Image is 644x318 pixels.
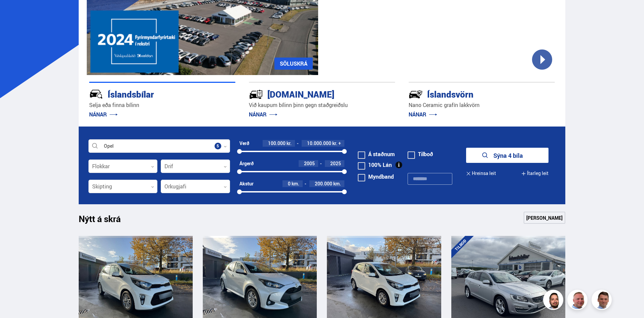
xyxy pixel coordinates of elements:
button: Opna LiveChat spjallviðmót [5,3,26,23]
div: [DOMAIN_NAME] [249,88,371,100]
span: 200.000 [315,180,332,187]
a: NÁNAR [89,111,118,118]
a: SÖLUSKRÁ [274,58,313,70]
p: Nano Ceramic grafín lakkvörn [409,101,555,109]
span: 2005 [304,160,315,167]
a: NÁNAR [249,111,277,118]
div: Íslandsbílar [89,88,212,100]
span: kr. [332,141,337,146]
label: 100% Lán [358,162,392,168]
label: Á staðnum [358,151,395,157]
h1: Nýtt á skrá [79,214,132,228]
button: Ítarleg leit [521,166,548,181]
span: 100.000 [268,140,286,146]
span: kr. [287,141,292,146]
span: + [338,141,341,146]
p: Við kaupum bílinn þinn gegn staðgreiðslu [249,101,395,109]
img: FbJEzSuNWCJXmdc-.webp [593,291,613,311]
div: Verð [239,141,249,146]
div: Árgerð [239,161,254,166]
button: Hreinsa leit [466,166,496,181]
div: Íslandsvörn [409,88,531,100]
a: NÁNAR [409,111,437,118]
img: tr5P-W3DuiFaO7aO.svg [249,87,263,101]
span: 2025 [330,160,341,167]
p: Selja eða finna bílinn [89,101,235,109]
label: Tilboð [408,151,433,157]
a: [PERSON_NAME] [524,212,565,224]
div: Akstur [239,181,254,186]
button: Sýna 4 bíla [466,148,548,163]
img: JRvxyua_JYH6wB4c.svg [89,87,103,101]
img: siFngHWaQ9KaOqBr.png [568,291,589,311]
img: nhp88E3Fdnt1Opn2.png [544,291,564,311]
img: -Svtn6bYgwAsiwNX.svg [409,87,423,101]
span: 0 [288,180,291,187]
span: 10.000.000 [307,140,331,146]
label: Myndband [358,174,394,179]
span: km. [333,181,341,186]
span: km. [292,181,299,186]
